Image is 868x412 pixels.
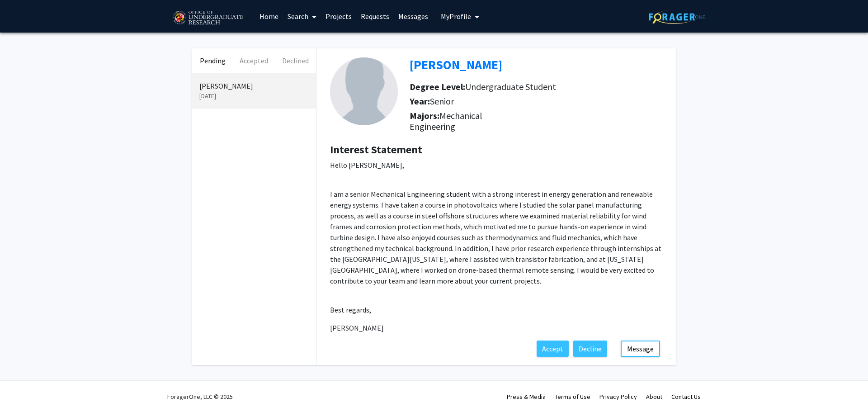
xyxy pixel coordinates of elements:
[330,304,662,315] p: Best regards,
[621,341,660,357] button: Message
[430,95,454,107] span: Senior
[649,10,705,24] img: ForagerOne Logo
[330,160,662,170] p: Hello [PERSON_NAME],
[599,393,637,401] a: Privacy Policy
[170,7,246,29] img: University of Maryland Logo
[410,110,439,121] b: Majors:
[573,341,607,357] button: Decline
[410,110,482,132] span: Mechanical Engineering
[330,142,422,156] b: Interest Statement
[255,0,283,32] a: Home
[192,48,233,73] button: Pending
[507,393,546,401] a: Press & Media
[199,91,309,101] p: [DATE]
[199,81,309,91] p: [PERSON_NAME]
[330,57,398,125] img: Profile Picture
[233,48,274,73] button: Accepted
[465,81,556,92] span: Undergraduate Student
[356,0,394,32] a: Requests
[410,57,502,73] a: Opens in a new tab
[537,341,569,357] button: Accept
[555,393,590,401] a: Terms of Use
[410,81,465,92] b: Degree Level:
[321,0,356,32] a: Projects
[275,48,316,73] button: Declined
[671,393,701,401] a: Contact Us
[410,57,502,73] b: [PERSON_NAME]
[410,95,430,107] b: Year:
[394,0,433,32] a: Messages
[330,189,662,286] p: I am a senior Mechanical Engineering student with a strong interest in energy generation and rene...
[646,393,662,401] a: About
[283,0,321,32] a: Search
[330,322,662,333] p: [PERSON_NAME]
[441,12,471,21] span: My Profile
